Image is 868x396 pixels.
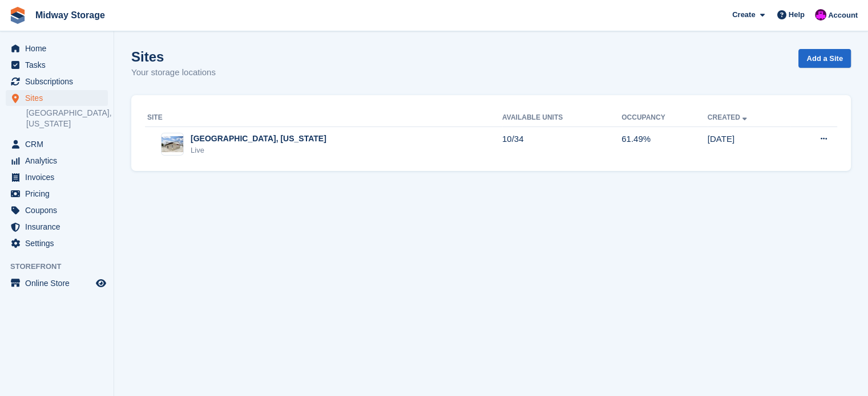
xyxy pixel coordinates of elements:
[6,169,108,185] a: menu
[25,202,94,218] span: Coupons
[25,219,94,235] span: Insurance
[6,136,108,152] a: menu
[798,49,851,68] a: Add a Site
[25,275,94,291] span: Online Store
[828,10,858,21] span: Account
[10,261,114,272] span: Storefront
[191,145,326,156] div: Live
[145,109,502,127] th: Site
[25,235,94,251] span: Settings
[789,9,805,21] span: Help
[6,57,108,73] a: menu
[708,113,749,121] a: Created
[502,126,621,162] td: 10/34
[25,169,94,185] span: Invoices
[6,40,108,56] a: menu
[6,74,108,89] a: menu
[6,90,108,106] a: menu
[25,40,94,56] span: Home
[621,126,708,162] td: 61.49%
[6,235,108,251] a: menu
[6,202,108,218] a: menu
[26,108,108,129] a: [GEOGRAPHIC_DATA], [US_STATE]
[191,133,326,145] div: [GEOGRAPHIC_DATA], [US_STATE]
[6,219,108,235] a: menu
[708,126,790,162] td: [DATE]
[25,57,94,73] span: Tasks
[6,186,108,202] a: menu
[9,7,26,24] img: stora-icon-8386f47178a22dfd0bd8f6a31ec36ba5ce8667c1dd55bd0f319d3a0aa187defe.svg
[31,6,110,25] a: Midway Storage
[6,153,108,169] a: menu
[621,109,708,127] th: Occupancy
[6,275,108,291] a: menu
[502,109,621,127] th: Available Units
[94,276,108,290] a: Preview store
[25,186,94,202] span: Pricing
[815,9,826,21] img: Gordie Sorensen
[732,9,755,21] span: Create
[25,153,94,169] span: Analytics
[25,74,94,89] span: Subscriptions
[25,136,94,152] span: CRM
[25,90,94,106] span: Sites
[131,66,216,79] p: Your storage locations
[162,136,183,153] img: Image of Cedar Falls, Iowa site
[131,49,216,64] h1: Sites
